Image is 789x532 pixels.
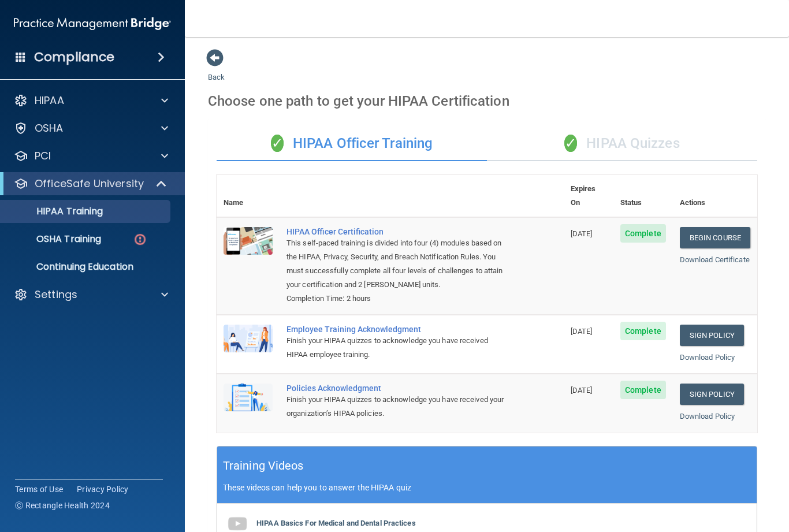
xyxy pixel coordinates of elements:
p: OSHA Training [8,233,101,245]
div: Choose one path to get your HIPAA Certification [208,84,766,118]
p: Continuing Education [8,261,165,273]
a: HIPAA [14,94,168,107]
a: Back [208,59,225,81]
span: ✓ [564,135,577,152]
p: These videos can help you to answer the HIPAA quiz [223,483,751,492]
span: Complete [620,381,666,399]
th: Name [217,175,280,217]
div: Policies Acknowledgment [286,384,506,393]
p: OfficeSafe University [35,177,144,191]
a: Sign Policy [680,325,744,346]
span: [DATE] [571,386,593,395]
span: [DATE] [571,229,593,238]
h5: Training Videos [223,456,304,476]
a: HIPAA Officer Certification [286,227,506,236]
div: This self-paced training is divided into four (4) modules based on the HIPAA, Privacy, Security, ... [286,236,506,292]
h4: Compliance [34,49,114,65]
a: OSHA [14,121,168,135]
a: Terms of Use [15,483,63,495]
div: Employee Training Acknowledgment [286,325,506,334]
p: OSHA [35,121,64,135]
span: Complete [620,322,666,340]
a: Sign Policy [680,384,744,405]
div: Finish your HIPAA quizzes to acknowledge you have received HIPAA employee training. [286,334,506,362]
p: PCI [35,149,51,163]
div: HIPAA Quizzes [487,127,757,161]
th: Actions [673,175,757,217]
a: Download Certificate [680,255,750,264]
div: Completion Time: 2 hours [286,292,506,306]
b: HIPAA Basics For Medical and Dental Practices [256,519,416,527]
a: PCI [14,149,168,163]
a: Privacy Policy [77,483,129,495]
span: [DATE] [571,327,593,336]
div: Finish your HIPAA quizzes to acknowledge you have received your organization’s HIPAA policies. [286,393,506,421]
img: PMB logo [14,12,171,35]
img: danger-circle.6113f641.png [133,232,147,247]
div: HIPAA Officer Training [217,127,487,161]
th: Expires On [564,175,613,217]
p: HIPAA [35,94,64,107]
a: Download Policy [680,353,735,362]
a: Download Policy [680,412,735,421]
span: ✓ [271,135,284,152]
span: Ⓒ Rectangle Health 2024 [15,500,110,511]
p: HIPAA Training [8,206,103,217]
a: Settings [14,288,168,302]
a: Begin Course [680,227,750,248]
p: Settings [35,288,77,302]
span: Complete [620,224,666,243]
th: Status [613,175,673,217]
a: OfficeSafe University [14,177,168,191]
